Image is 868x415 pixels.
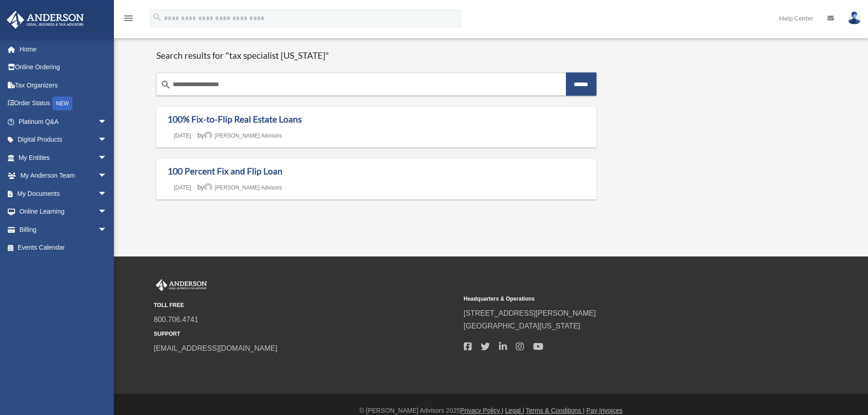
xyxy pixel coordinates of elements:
a: Online Ordering [6,58,121,77]
span: arrow_drop_down [98,167,116,185]
a: Digital Productsarrow_drop_down [6,131,121,149]
span: arrow_drop_down [98,113,116,131]
small: TOLL FREE [154,301,457,310]
img: Anderson Advisors Platinum Portal [154,279,209,291]
small: Headquarters & Operations [464,294,767,304]
h1: Search results for "tax specialist [US_STATE]" [156,50,597,61]
a: Terms & Conditions | [526,407,585,414]
a: Pay Invoices [586,407,622,414]
a: Platinum Q&Aarrow_drop_down [6,113,121,131]
a: [STREET_ADDRESS][PERSON_NAME] [464,309,596,317]
a: 800.706.4741 [154,316,199,323]
small: SUPPORT [154,329,457,339]
a: My Documentsarrow_drop_down [6,184,121,203]
a: Online Learningarrow_drop_down [6,203,121,221]
a: Billingarrow_drop_down [6,220,121,239]
a: Home [6,40,116,58]
i: search [160,79,171,90]
a: Order StatusNEW [6,94,121,113]
img: Anderson Advisors Platinum Portal [4,11,87,29]
span: arrow_drop_down [98,131,116,149]
a: Privacy Policy | [460,407,503,414]
span: arrow_drop_down [98,220,116,239]
a: 100 Percent Fix and Flip Loan [168,166,282,176]
a: [GEOGRAPHIC_DATA][US_STATE] [464,322,580,330]
a: [DATE] [168,184,198,191]
span: by [197,184,282,191]
a: [DATE] [168,133,198,139]
a: My Anderson Teamarrow_drop_down [6,167,121,185]
span: by [197,132,282,139]
a: [EMAIL_ADDRESS][DOMAIN_NAME] [154,344,277,352]
span: arrow_drop_down [98,149,116,167]
div: NEW [52,97,72,110]
a: [PERSON_NAME] Advisors [204,184,282,191]
span: arrow_drop_down [98,184,116,203]
i: menu [123,13,134,24]
a: Events Calendar [6,239,121,257]
i: search [152,12,162,22]
img: User Pic [847,11,861,25]
a: [PERSON_NAME] Advisors [204,133,282,139]
a: My Entitiesarrow_drop_down [6,149,121,167]
a: Legal | [505,407,524,414]
a: 100% Fix-to-Flip Real Estate Loans [168,114,302,124]
span: arrow_drop_down [98,203,116,221]
a: menu [123,16,134,24]
a: Tax Organizers [6,76,121,94]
